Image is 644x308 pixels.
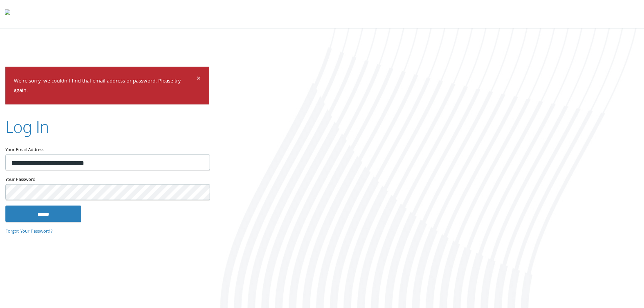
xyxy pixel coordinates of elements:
[5,115,49,138] h2: Log In
[196,72,201,86] span: ×
[14,76,195,96] p: We're sorry, we couldn't find that email address or password. Please try again.
[5,7,10,21] img: todyl-logo-dark.svg
[5,228,53,235] a: Forgot Your Password?
[5,176,209,184] label: Your Password
[196,75,201,83] button: Dismiss alert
